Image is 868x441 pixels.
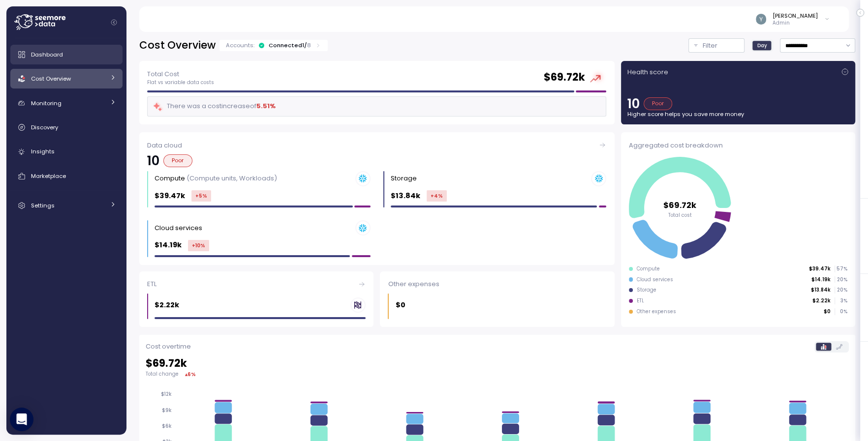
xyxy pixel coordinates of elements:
[773,20,818,27] p: Admin
[10,69,123,88] a: Cost Overview
[153,101,276,112] div: There was a cost increase of
[307,41,311,49] p: 8
[10,166,123,186] a: Marketplace
[163,154,192,167] div: Poor
[391,190,420,202] p: $13.84k
[31,75,71,83] span: Cost Overview
[10,45,123,64] a: Dashboard
[108,19,120,26] button: Collapse navigation
[10,196,123,215] a: Settings
[811,287,831,294] p: $13.84k
[155,190,185,202] p: $39.47k
[812,297,831,304] p: $2.22k
[147,279,366,289] div: ETL
[427,190,447,202] div: +4 %
[31,202,55,209] span: Settings
[10,118,123,137] a: Discovery
[139,271,373,327] a: ETL$2.22k
[627,97,640,110] p: 10
[31,172,66,180] span: Marketplace
[155,174,277,183] div: Compute
[663,199,697,210] tspan: $69.72k
[629,141,847,150] div: Aggregated cost breakdown
[31,147,55,155] span: Insights
[391,174,417,183] div: Storage
[187,371,196,378] div: 6 %
[147,141,606,150] div: Data cloud
[395,299,405,311] p: $0
[139,132,615,265] a: Data cloud10PoorCompute (Compute units, Workloads)$39.47k+5%Storage $13.84k+4%Cloud services $14....
[388,279,606,289] div: Other expenses
[543,70,585,85] h2: $ 69.72k
[809,265,831,272] p: $39.47k
[146,356,849,371] h2: $ 69.72k
[269,41,311,49] div: Connected 1 /
[811,276,831,283] p: $14.19k
[31,51,63,59] span: Dashboard
[191,190,211,202] div: +5 %
[185,371,196,378] div: ▴
[835,276,847,283] p: 20 %
[835,265,847,272] p: 57 %
[188,240,209,251] div: +10 %
[688,38,744,53] button: Filter
[155,299,179,311] p: $2.22k
[10,142,123,162] a: Insights
[162,407,172,413] tspan: $9k
[147,154,159,167] p: 10
[147,79,214,86] p: Flat vs variable data costs
[637,265,660,272] div: Compute
[627,67,668,77] p: Health score
[703,41,717,51] p: Filter
[146,342,191,352] p: Cost overtime
[31,99,62,107] span: Monitoring
[139,38,216,53] h2: Cost Overview
[637,297,644,304] div: ETL
[668,211,692,218] tspan: Total cost
[147,69,214,79] p: Total Cost
[835,308,847,315] p: 0 %
[162,423,172,429] tspan: $6k
[256,101,276,111] div: 5.51 %
[773,12,818,20] div: [PERSON_NAME]
[10,408,33,431] div: Open Intercom Messenger
[155,223,202,233] div: Cloud services
[637,308,676,315] div: Other expenses
[161,391,172,397] tspan: $12k
[644,97,673,110] div: Poor
[637,276,673,283] div: Cloud services
[756,14,766,24] img: ACg8ocKvqwnLMA34EL5-0z6HW-15kcrLxT5Mmx2M21tMPLYJnykyAQ=s96-c
[637,287,656,294] div: Storage
[835,297,847,304] p: 3 %
[186,174,277,183] p: (Compute units, Workloads)
[10,93,123,113] a: Monitoring
[627,110,849,118] p: Higher score helps you save more money
[226,41,254,49] p: Accounts:
[824,308,831,315] p: $0
[835,287,847,294] p: 20 %
[757,42,767,49] span: Day
[146,371,179,378] p: Total change
[31,123,58,131] span: Discovery
[219,40,328,51] div: Accounts:Connected1/8
[155,239,182,251] p: $14.19k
